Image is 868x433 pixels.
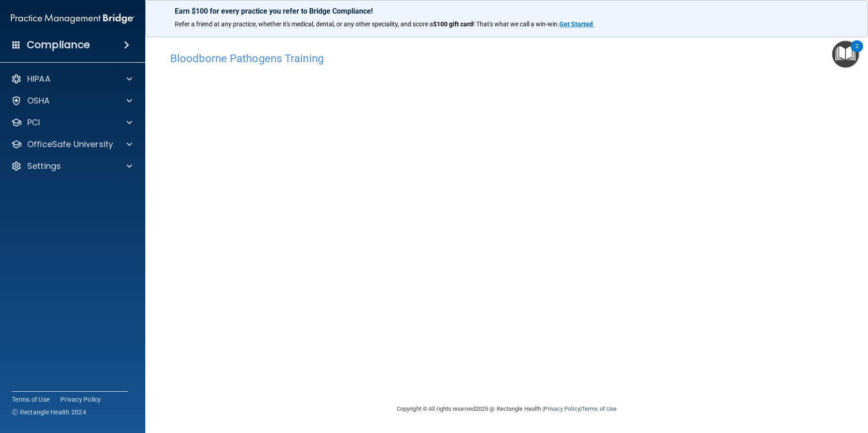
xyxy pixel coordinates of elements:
p: Earn $100 for every practice you refer to Bridge Compliance! [175,7,838,15]
a: Privacy Policy [60,395,101,404]
a: Terms of Use [12,395,49,404]
a: Get Started [559,20,594,28]
a: OfficeSafe University [11,139,132,150]
a: Settings [11,161,132,172]
button: Open Resource Center, 2 new notifications [832,41,859,68]
span: Refer a friend at any practice, whether it's medical, dental, or any other speciality, and score a [175,20,433,28]
iframe: bbp [170,69,843,349]
p: OSHA [27,95,50,106]
a: Privacy Policy [544,405,580,412]
p: Settings [27,161,61,172]
span: ! That's what we call a win-win. [473,20,559,28]
strong: $100 gift card [433,20,473,28]
a: HIPAA [11,74,132,84]
a: Terms of Use [582,405,616,412]
span: Ⓒ Rectangle Health 2024 [12,408,86,417]
a: OSHA [11,95,132,106]
strong: Get Started [559,20,593,28]
a: PCI [11,117,132,128]
p: OfficeSafe University [27,139,113,150]
div: 2 [855,46,858,58]
p: PCI [27,117,40,128]
h4: Bloodborne Pathogens Training [170,53,843,64]
img: PMB logo [11,10,134,28]
div: Copyright © All rights reserved 2025 @ Rectangle Health | | [341,394,672,423]
p: HIPAA [27,74,50,84]
h4: Compliance [27,39,90,51]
